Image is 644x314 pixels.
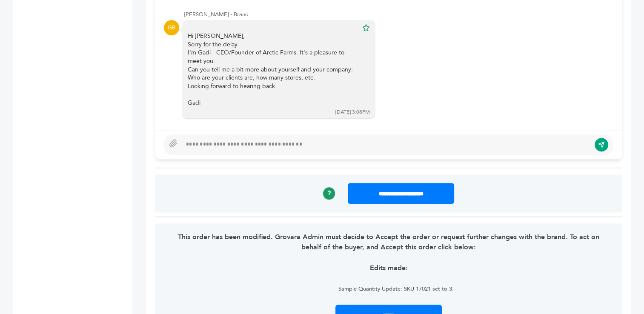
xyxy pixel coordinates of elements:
[174,263,603,273] p: Edits made:
[188,32,358,107] div: Hi [PERSON_NAME], Sorry for the delay.
[188,49,358,65] div: I'm Gadi - CEO/Founder of Arctic Farms. It's a pleasure to meet you.
[185,284,603,294] li: Sample Quantity Update: SKU 17021 set to 3.
[184,11,613,18] div: [PERSON_NAME] - Brand
[335,108,370,116] div: [DATE] 3:08PM
[174,232,603,252] p: This order has been modified. Grovara Admin must decide to Accept the order or request further ch...
[164,20,179,35] div: GB
[188,66,358,107] div: Can you tell me a bit more about yourself and your company: Who are your clients are, how many st...
[323,187,335,199] a: ?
